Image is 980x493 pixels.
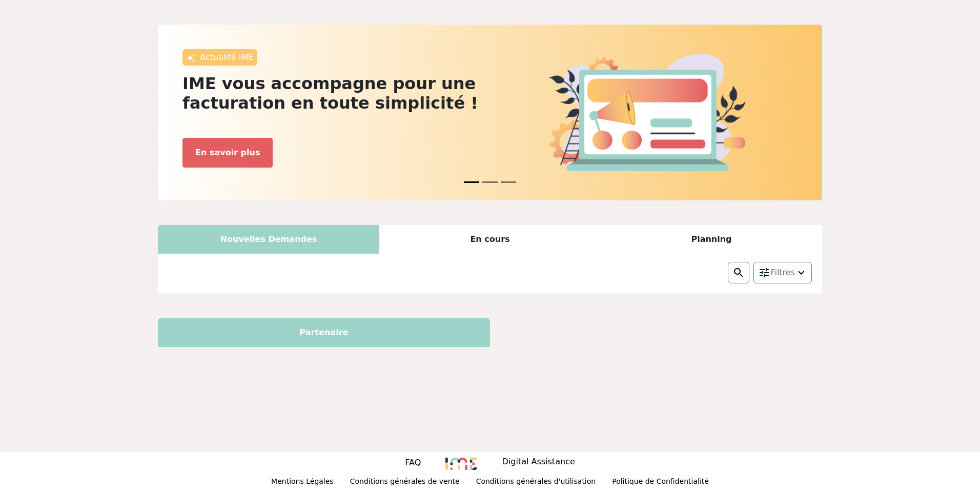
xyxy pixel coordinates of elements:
[445,458,477,470] img: 8235.png
[158,225,379,254] div: Nouvelles Demandes
[770,266,795,279] span: Filtres
[795,266,807,279] img: arrow_down.png
[476,476,596,489] p: Conditions générales d'utilisation
[187,53,196,63] img: awesome.png
[501,176,516,188] button: News 2
[464,176,479,188] button: News 0
[601,225,822,254] div: Planning
[182,49,257,66] div: Actualité IME
[158,318,490,347] div: Partenaire
[182,138,273,168] button: En savoir plus
[182,74,484,113] h2: IME vous accompagne pour une facturation en toute simplicité !
[758,266,770,279] img: setting.png
[379,225,601,254] div: En cours
[548,54,745,171] img: actu.png
[482,176,498,188] button: News 1
[612,476,709,489] p: Politique de Confidentialité
[502,456,575,470] p: Digital Assistance
[350,476,460,489] p: Conditions générales de vente
[405,457,421,469] p: FAQ
[405,457,421,471] a: FAQ
[732,266,745,279] img: search.png
[271,476,334,489] p: Mentions Légales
